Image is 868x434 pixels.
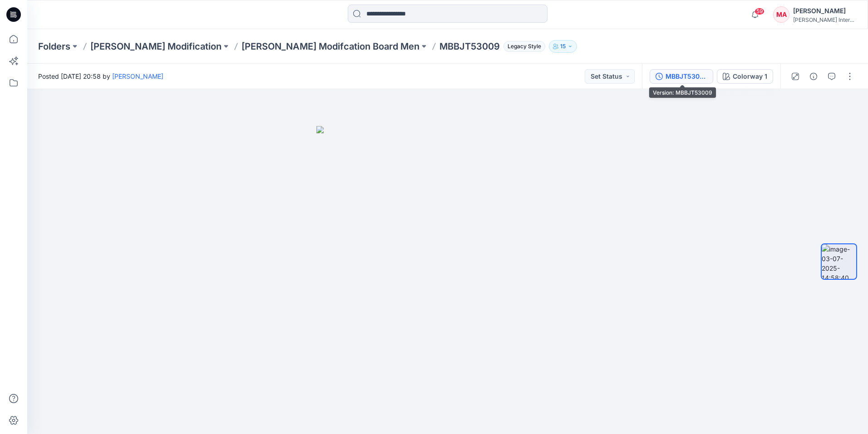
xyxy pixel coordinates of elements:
a: [PERSON_NAME] [112,72,163,80]
div: Colorway 1 [733,71,767,81]
button: MBBJT53009 [650,69,713,84]
div: [PERSON_NAME] International [793,16,857,23]
button: Details [806,69,821,84]
a: Folders [38,40,70,53]
button: Legacy Style [500,40,545,53]
div: MBBJT53009 [666,71,707,81]
p: 15 [560,41,566,51]
a: [PERSON_NAME] Modifcation Board Men [242,40,419,53]
div: [PERSON_NAME] [793,5,857,16]
a: [PERSON_NAME] Modification [90,40,222,53]
button: 15 [549,40,577,53]
span: Posted [DATE] 20:58 by [38,71,163,81]
img: image-03-07-2025-14:58:40 [822,244,856,279]
span: Legacy Style [503,41,545,52]
div: MA [773,6,789,23]
p: MBBJT53009 [439,40,500,53]
button: Colorway 1 [717,69,773,84]
span: 59 [755,8,764,15]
